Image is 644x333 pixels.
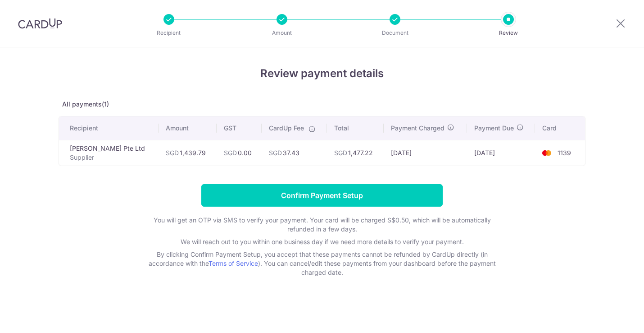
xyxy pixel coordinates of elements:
p: You will get an OTP via SMS to verify your payment. Your card will be charged S$0.50, which will ... [142,216,502,234]
td: 0.00 [217,140,262,166]
td: 1,439.79 [159,140,217,166]
td: 1,477.22 [327,140,384,166]
img: <span class="translation_missing" title="translation missing: en.account_steps.new_confirm_form.b... [538,148,556,158]
span: SGD [224,149,237,157]
th: Total [327,116,384,140]
td: 37.43 [262,140,327,166]
p: Amount [249,28,315,37]
p: Document [362,28,428,37]
td: [DATE] [384,140,467,166]
th: Recipient [59,116,159,140]
span: CardUp Fee [269,124,304,133]
span: Payment Charged [391,124,444,133]
th: GST [217,116,262,140]
input: Confirm Payment Setup [201,184,443,207]
span: SGD [269,149,282,157]
p: All payments(1) [59,100,585,109]
span: Payment Due [474,124,514,133]
p: Review [475,28,542,37]
p: Recipient [136,28,202,37]
span: SGD [166,149,179,157]
span: 1139 [558,149,571,157]
a: Terms of Service [209,259,258,267]
th: Card [535,116,585,140]
p: We will reach out to you within one business day if we need more details to verify your payment. [142,237,502,246]
td: [DATE] [467,140,535,166]
span: SGD [334,149,347,157]
p: By clicking Confirm Payment Setup, you accept that these payments cannot be refunded by CardUp di... [142,250,502,277]
h4: Review payment details [59,65,585,82]
th: Amount [159,116,217,140]
td: [PERSON_NAME] Pte Ltd [59,140,159,166]
p: Supplier [70,153,151,162]
img: CardUp [18,18,62,29]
